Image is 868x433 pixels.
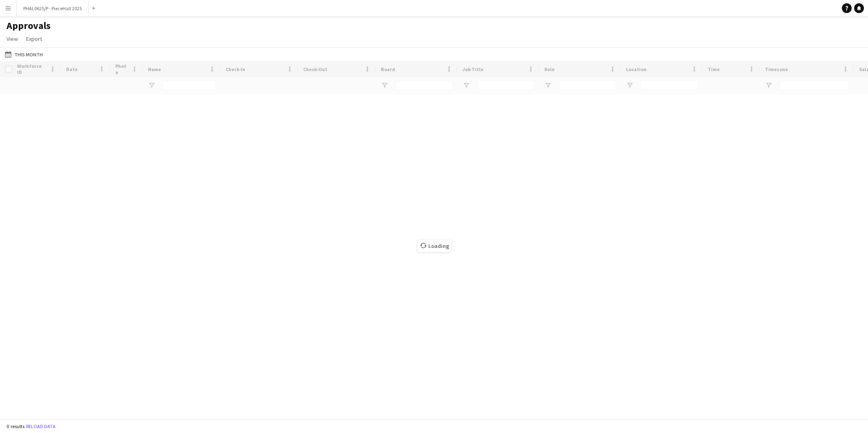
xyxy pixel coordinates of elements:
span: View [7,35,18,42]
button: Reload data [25,422,57,431]
button: This Month [3,49,45,59]
a: Export [23,33,45,44]
span: Loading [418,240,452,252]
span: Export [26,35,42,42]
button: PHAL0625/P - PieceHall 2025 [17,0,89,16]
a: View [3,33,21,44]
